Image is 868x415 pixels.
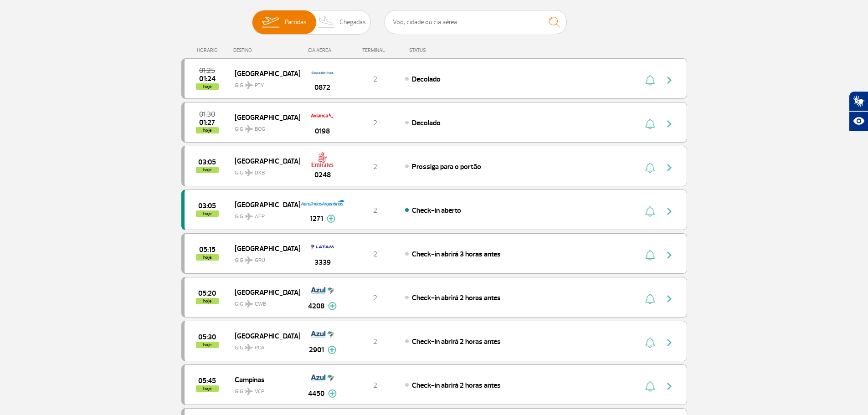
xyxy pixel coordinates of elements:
span: AEP [255,213,265,221]
span: 2025-09-27 01:24:38 [199,76,216,82]
span: Chegadas [339,10,366,34]
span: [GEOGRAPHIC_DATA] [235,155,293,167]
span: POA [255,344,265,352]
span: GIG [235,208,293,221]
span: Check-in abrirá 2 horas antes [412,337,501,346]
span: hoje [196,210,219,217]
span: Campinas [235,374,293,385]
span: 2 [373,75,377,84]
span: hoje [196,385,219,392]
img: slider-desembarque [313,10,340,34]
span: [GEOGRAPHIC_DATA] [235,111,293,123]
img: destiny_airplane.svg [245,82,253,89]
span: 2025-09-27 05:30:00 [198,334,216,340]
span: 0248 [314,169,331,180]
span: 2 [373,206,377,215]
span: hoje [196,254,219,261]
span: 2 [373,293,377,302]
span: 2901 [309,344,324,355]
span: 2025-09-27 05:45:00 [198,378,216,384]
span: GIG [235,251,293,265]
img: seta-direita-painel-voo.svg [664,118,675,129]
span: 3339 [314,257,331,268]
button: Abrir recursos assistivos. [849,111,868,131]
img: sino-painel-voo.svg [645,206,655,217]
div: Plugin de acessibilidade da Hand Talk. [849,91,868,131]
span: 2 [373,118,377,128]
span: 1271 [310,213,323,224]
span: hoje [196,167,219,173]
img: sino-painel-voo.svg [645,293,655,304]
span: 2025-09-27 03:05:00 [198,203,216,209]
span: Decolado [412,75,441,84]
img: destiny_airplane.svg [245,256,253,264]
img: seta-direita-painel-voo.svg [664,293,675,304]
span: Check-in abrirá 2 horas antes [412,293,501,302]
img: destiny_airplane.svg [245,213,253,220]
button: Abrir tradutor de língua de sinais. [849,91,868,111]
span: 2 [373,381,377,390]
span: 0872 [314,82,330,93]
span: 2 [373,337,377,346]
img: mais-info-painel-voo.svg [328,389,337,398]
div: STATUS [405,47,479,53]
img: mais-info-painel-voo.svg [328,346,336,354]
img: mais-info-painel-voo.svg [327,215,335,223]
img: sino-painel-voo.svg [645,118,655,129]
span: Decolado [412,118,441,128]
img: destiny_airplane.svg [245,344,253,351]
span: PTY [255,82,264,90]
span: DXB [255,169,265,177]
span: GIG [235,77,293,90]
span: 2025-09-27 01:30:00 [199,111,215,118]
span: GIG [235,295,293,308]
span: GIG [235,164,293,177]
img: destiny_airplane.svg [245,388,253,395]
img: seta-direita-painel-voo.svg [664,381,675,392]
img: destiny_airplane.svg [245,169,253,176]
span: [GEOGRAPHIC_DATA] [235,330,293,342]
img: mais-info-painel-voo.svg [328,302,337,310]
img: seta-direita-painel-voo.svg [664,206,675,217]
span: hoje [196,342,219,348]
img: sino-painel-voo.svg [645,75,655,86]
input: Voo, cidade ou cia aérea [385,10,567,34]
span: 2025-09-27 01:27:14 [199,119,215,126]
span: 4450 [308,388,324,399]
span: hoje [196,83,219,90]
span: 2 [373,162,377,171]
div: CIA AÉREA [300,47,345,53]
img: seta-direita-painel-voo.svg [664,162,675,173]
span: 0198 [315,126,330,137]
span: Check-in aberto [412,206,461,215]
span: Partidas [285,10,307,34]
span: Check-in abrirá 2 horas antes [412,381,501,390]
img: destiny_airplane.svg [245,125,253,133]
span: BOG [255,125,265,133]
img: sino-painel-voo.svg [645,337,655,348]
img: sino-painel-voo.svg [645,250,655,261]
span: 2025-09-27 01:25:00 [199,67,215,74]
span: 2 [373,250,377,259]
span: hoje [196,298,219,304]
span: [GEOGRAPHIC_DATA] [235,242,293,254]
span: GRU [255,256,265,265]
span: Prossiga para o portão [412,162,481,171]
img: seta-direita-painel-voo.svg [664,337,675,348]
span: VCP [255,388,264,396]
div: TERMINAL [345,47,405,53]
span: hoje [196,127,219,133]
div: DESTINO [233,47,300,53]
span: CWB [255,300,266,308]
span: Check-in abrirá 3 horas antes [412,250,501,259]
img: sino-painel-voo.svg [645,381,655,392]
span: GIG [235,383,293,396]
img: seta-direita-painel-voo.svg [664,250,675,261]
span: GIG [235,120,293,133]
span: 4208 [308,301,324,312]
img: seta-direita-painel-voo.svg [664,75,675,86]
span: [GEOGRAPHIC_DATA] [235,67,293,79]
img: slider-embarque [256,10,285,34]
span: 2025-09-27 05:20:00 [198,290,216,297]
span: GIG [235,339,293,352]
